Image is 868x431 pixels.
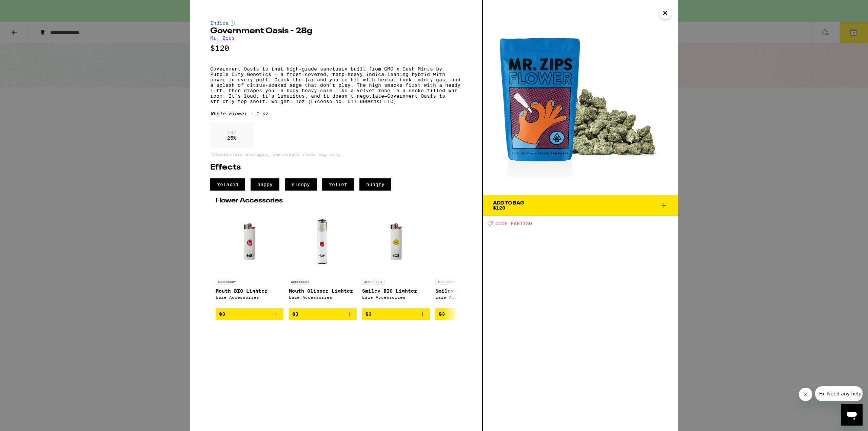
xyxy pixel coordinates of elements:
iframe: Close message [799,388,812,401]
button: Add to bag [216,308,283,320]
p: *Amounts are averages, individual items may vary. [210,152,462,157]
a: Open page for Smiley Clipper Lighter from Eaze Accessories [435,208,503,308]
div: 25 % [210,123,253,148]
button: Add to bag [289,308,357,320]
span: CODE PARTY30 [495,221,532,226]
span: relaxed [210,178,245,191]
div: Eaze Accessories [216,295,283,299]
p: Mouth BIC Lighter [216,288,283,294]
img: indicaColor.svg [231,20,235,26]
h2: Flower Accessories [216,197,456,204]
a: Open page for Mouth BIC Lighter from Eaze Accessories [216,208,283,308]
p: ACCESSORY [216,279,238,285]
span: $3 [439,311,445,317]
span: sleepy [285,178,317,191]
button: Add to bag [435,308,503,320]
span: $3 [219,311,225,317]
div: Indica [210,20,462,26]
img: Eaze Accessories - Smiley BIC Lighter [370,208,422,275]
h2: Effects [210,163,462,172]
span: happy [251,178,279,191]
p: ACCESSORY [435,279,458,285]
img: Eaze Accessories - Mouth Clipper Lighter [289,208,357,275]
p: ACCESSORY [289,279,311,285]
div: Eaze Accessories [289,295,357,299]
div: Eaze Accessories [435,295,503,299]
div: Eaze Accessories [362,295,430,299]
a: Mr. Zips [210,35,235,41]
div: Whole Flower - 1 oz [210,111,462,116]
p: Smiley Clipper Lighter [435,288,503,294]
div: Add To Bag [493,201,524,205]
a: Open page for Smiley BIC Lighter from Eaze Accessories [362,208,430,308]
span: $3 [366,311,372,317]
a: Open page for Mouth Clipper Lighter from Eaze Accessories [289,208,357,308]
span: hungry [359,178,391,191]
p: ACCESSORY [362,279,384,285]
p: Government Oasis is that high-grade sanctuary built from GMO x Gush Mints by Purple City Genetics... [210,66,462,104]
p: $120 [210,44,462,53]
button: Close [659,7,671,19]
span: $3 [292,311,298,317]
span: $120 [493,205,505,211]
iframe: Message from company [815,386,863,401]
img: Eaze Accessories - Mouth BIC Lighter [223,208,276,275]
button: Add To Bag$120 [483,195,678,216]
button: Add to bag [362,308,430,320]
img: Eaze Accessories - Smiley Clipper Lighter [435,208,503,275]
p: Smiley BIC Lighter [362,288,430,294]
h2: Government Oasis - 28g [210,27,462,35]
p: Mouth Clipper Lighter [289,288,357,294]
span: Hi. Need any help? [4,5,49,10]
p: THC [227,130,236,135]
span: relief [322,178,354,191]
iframe: Button to launch messaging window [841,404,863,426]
